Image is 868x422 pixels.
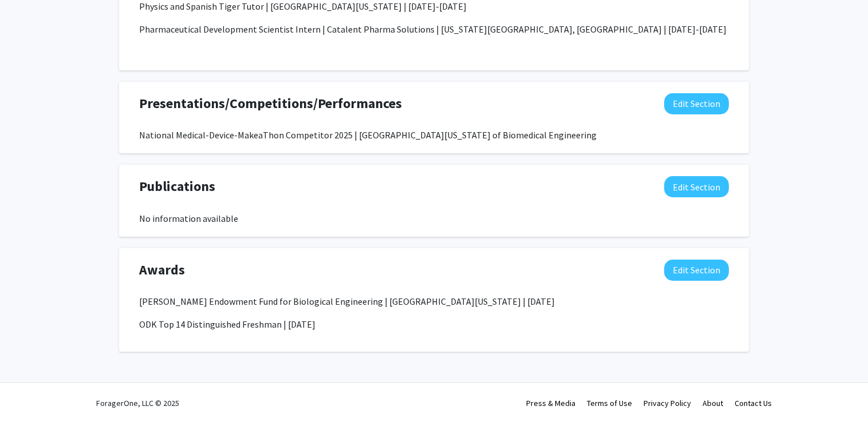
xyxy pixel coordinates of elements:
[735,398,772,408] a: Contact Us
[526,398,575,408] a: Press & Media
[9,371,49,413] iframe: Chat
[139,260,185,280] span: Awards
[139,93,402,114] span: Presentations/Competitions/Performances
[664,260,729,281] button: Edit Awards
[139,22,729,36] p: Pharmaceutical Development Scientist Intern | Catalent Pharma Solutions | [US_STATE][GEOGRAPHIC_D...
[644,398,691,408] a: Privacy Policy
[139,176,215,197] span: Publications
[139,212,729,225] div: No information available
[587,398,632,408] a: Terms of Use
[664,176,729,197] button: Edit Publications
[139,294,729,308] p: [PERSON_NAME] Endowment Fund for Biological Engineering | [GEOGRAPHIC_DATA][US_STATE] | [DATE]
[139,317,729,331] p: ODK Top 14 Distinguished Freshman | [DATE]
[139,128,729,142] div: National Medical-Device-MakeaThon Competitor 2025 | [GEOGRAPHIC_DATA][US_STATE] of Biomedical Eng...
[703,398,723,408] a: About
[664,93,729,114] button: Edit Presentations/Competitions/Performances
